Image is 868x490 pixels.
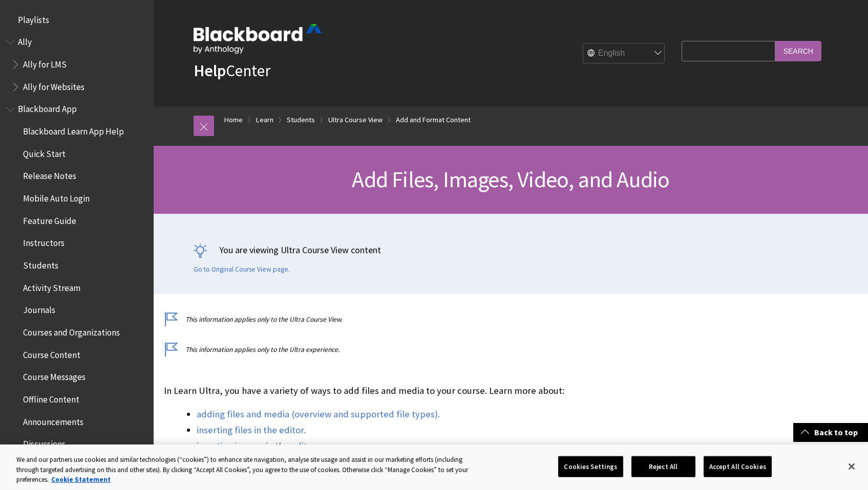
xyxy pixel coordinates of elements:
[256,114,273,126] a: Learn
[194,243,829,256] p: You are viewing Ultra Course View content
[23,56,67,70] span: Ally for LMS
[328,114,383,126] a: Ultra Course View
[194,60,270,81] a: HelpCenter
[631,456,695,477] button: Reject All
[51,475,111,484] a: More information about your privacy, opens in a new tab
[840,455,863,478] button: Close
[23,391,79,405] span: Offline Content
[164,315,706,324] p: This information applies only to the Ultra Course View.
[18,11,49,25] span: Playlists
[197,424,306,436] a: inserting files in the editor.
[23,346,80,360] span: Course Content
[23,302,55,316] span: Journals
[23,145,66,159] span: Quick Start
[23,78,84,92] span: Ally for Websites
[793,423,868,442] a: Back to top
[23,212,76,226] span: Feature Guide
[164,384,706,397] p: In Learn Ultra, you have a variety of ways to add files and media to your course. Learn more about:
[194,60,226,81] strong: Help
[164,345,706,354] p: This information applies only to the Ultra experience.
[23,257,58,271] span: Students
[194,265,290,274] a: Go to Original Course View page.
[197,408,440,420] a: adding files and media (overview and supported file types).
[23,413,83,427] span: Announcements
[775,41,821,61] input: Search
[16,455,477,485] div: We and our partners use cookies and similar technologies (“cookies”) to enhance site navigation, ...
[6,11,147,29] nav: Book outline for Playlists
[23,369,86,383] span: Course Messages
[704,456,772,477] button: Accept All Cookies
[6,34,147,96] nav: Book outline for Anthology Ally Help
[197,440,317,452] a: inserting images in the editor.
[23,168,76,182] span: Release Notes
[352,165,669,193] span: Add Files, Images, Video, and Audio
[396,114,471,126] a: Add and Format Content
[23,279,80,293] span: Activity Stream
[558,456,623,477] button: Cookies Settings
[583,43,665,64] select: Site Language Selector
[23,123,124,137] span: Blackboard Learn App Help
[194,24,322,54] img: Blackboard by Anthology
[23,324,120,338] span: Courses and Organizations
[18,101,77,115] span: Blackboard App
[287,114,315,126] a: Students
[23,435,66,449] span: Discussions
[224,114,243,126] a: Home
[23,190,90,204] span: Mobile Auto Login
[18,34,32,48] span: Ally
[23,235,65,249] span: Instructors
